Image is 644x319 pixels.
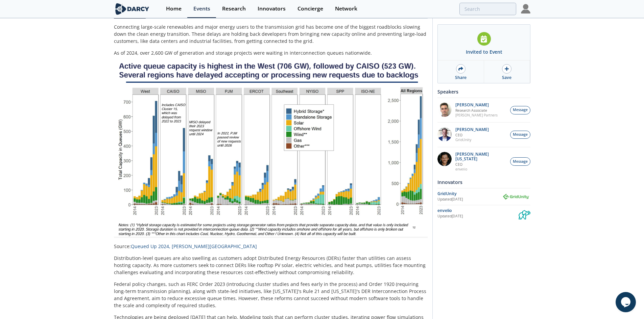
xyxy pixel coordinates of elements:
[437,86,530,98] div: Speakers
[222,6,246,11] div: Research
[114,61,428,238] img: Image
[437,208,519,214] div: envelio
[455,162,507,167] p: CEO
[466,48,502,55] div: Invited to Event
[335,6,357,11] div: Network
[455,75,467,81] div: Share
[510,131,530,139] button: Message
[114,255,428,276] p: Distribution-level queues are also swelling as customers adopt Distributed Energy Resources (DERs...
[131,243,257,249] a: Queued Up 2024, [PERSON_NAME][GEOGRAPHIC_DATA]
[193,6,210,11] div: Events
[297,6,323,11] div: Concierge
[455,167,507,171] p: envelio
[455,113,498,117] p: [PERSON_NAME] Partners
[166,6,182,11] div: Home
[502,192,530,201] img: GridUnity
[455,103,498,107] p: [PERSON_NAME]
[502,75,511,81] div: Save
[114,23,428,45] p: Connecting large-scale renewables and major energy users to the transmission grid has become one ...
[437,214,519,219] div: Updated [DATE]
[437,176,530,188] div: Innovators
[114,243,428,250] p: Source:
[437,127,452,141] img: d42dc26c-2a28-49ac-afde-9b58c84c0349
[510,106,530,114] button: Message
[616,292,637,312] iframe: chat widget
[455,127,489,132] p: [PERSON_NAME]
[114,49,428,56] p: As of 2024, over 2,600 GW of generation and storage projects were waiting in interconnection queu...
[437,103,452,117] img: f1d2b35d-fddb-4a25-bd87-d4d314a355e9
[455,152,507,161] p: [PERSON_NAME][US_STATE]
[437,191,530,203] a: GridUnity Updated[DATE] GridUnity
[258,6,286,11] div: Innovators
[455,137,489,142] p: GridUnity
[513,159,528,164] span: Message
[437,208,530,219] a: envelio Updated[DATE] envelio
[114,281,428,309] p: Federal policy changes, such as FERC Order 2023 (introducing cluster studies and fees early in th...
[437,152,452,166] img: 1b183925-147f-4a47-82c9-16eeeed5003c
[513,132,528,137] span: Message
[437,191,502,197] div: GridUnity
[455,108,498,113] p: Research Associate
[521,4,530,14] img: Profile
[513,107,528,113] span: Message
[459,3,516,15] input: Advanced Search
[455,133,489,137] p: CEO
[510,157,530,166] button: Message
[114,3,151,15] img: logo-wide.svg
[437,197,502,202] div: Updated [DATE]
[519,208,530,219] img: envelio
